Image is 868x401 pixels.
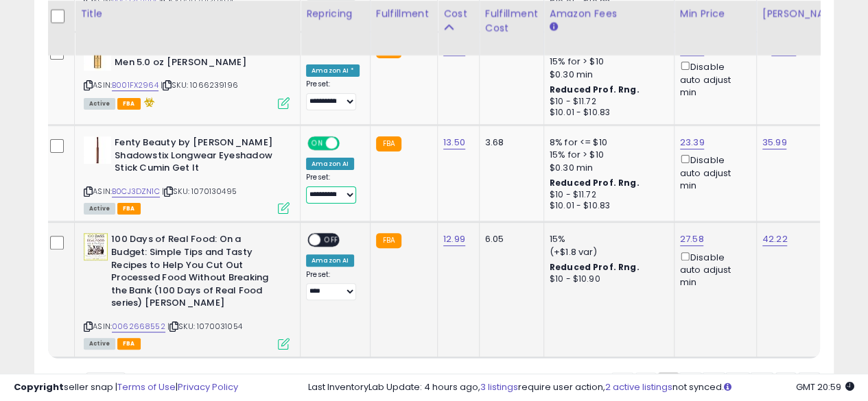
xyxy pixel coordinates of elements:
[309,138,326,149] span: ON
[338,138,360,149] span: OFF
[306,173,360,204] div: Preset:
[115,136,281,178] b: Fenty Beauty by [PERSON_NAME] Shadowstix Longwear Eyeshadow Stick Cumin Get It
[84,136,290,212] div: ASIN:
[178,380,238,393] a: Privacy Policy
[14,380,64,393] strong: Copyright
[658,372,679,396] a: 1
[680,232,704,246] a: 27.58
[84,43,290,108] div: ASIN:
[112,186,160,197] a: B0CJ3DZN1C
[320,234,342,246] span: OFF
[550,7,668,21] div: Amazon Fees
[84,233,290,348] div: ASIN:
[550,84,640,95] b: Reduced Prof. Rng.
[550,69,664,81] div: $0.30 min
[680,136,705,149] a: 23.39
[306,64,360,77] div: Amazon AI *
[680,7,751,21] div: Min Price
[550,246,664,258] div: (+$1.8 var)
[796,380,854,393] span: 2025-09-8 20:59 GMT
[550,261,640,273] b: Reduced Prof. Rng.
[84,43,111,71] img: 41KUG5C6myL._SL40_.jpg
[550,149,664,161] div: 15% for > $10
[680,250,746,289] div: Disable auto adjust min
[550,136,664,149] div: 8% for <= $10
[550,21,558,34] small: Amazon Fees.
[14,381,238,394] div: seller snap | |
[308,381,854,394] div: Last InventoryLab Update: 4 hours ago, require user action, not synced.
[680,59,746,99] div: Disable auto adjust min
[84,136,111,164] img: 31WuBIbN3WL._SL40_.jpg
[112,80,159,91] a: B001FX2964
[443,136,465,149] a: 13.50
[550,56,664,68] div: 15% for > $10
[117,98,141,110] span: FBA
[550,189,664,201] div: $10 - $11.72
[306,270,360,301] div: Preset:
[485,136,533,149] div: 3.68
[550,200,664,212] div: $10.01 - $10.83
[376,7,432,21] div: Fulfillment
[550,96,664,108] div: $10 - $11.72
[111,233,278,313] b: 100 Days of Real Food: On a Budget: Simple Tips and Tasty Recipes to Help You Cut Out Processed F...
[762,136,787,149] a: 35.99
[84,203,115,215] span: All listings currently available for purchase on Amazon
[141,97,155,107] i: hazardous material
[702,372,725,396] a: 3
[84,338,115,350] span: All listings currently available for purchase on Amazon
[550,162,664,174] div: $0.30 min
[762,232,788,246] a: 42.22
[306,7,364,21] div: Repricing
[550,274,664,285] div: $10 - $10.90
[605,380,672,393] a: 2 active listings
[679,372,702,396] a: 2
[115,43,281,72] b: 1 Million by [PERSON_NAME] for Men 5.0 oz [PERSON_NAME]
[84,98,115,110] span: All listings currently available for purchase on Amazon
[167,321,242,332] span: | SKU: 1070031054
[376,233,401,248] small: FBA
[80,7,294,21] div: Title
[550,233,664,245] div: 15%
[112,321,165,332] a: 0062668552
[550,107,664,119] div: $10.01 - $10.83
[725,372,750,396] a: 4
[443,7,473,21] div: Cost
[117,338,141,350] span: FBA
[680,152,746,192] div: Disable auto adjust min
[550,177,640,189] b: Reduced Prof. Rng.
[162,186,237,197] span: | SKU: 1070130495
[485,233,533,245] div: 6.05
[117,380,176,393] a: Terms of Use
[762,7,844,21] div: [PERSON_NAME]
[750,372,773,396] a: 5
[443,232,465,246] a: 12.99
[485,7,538,36] div: Fulfillment Cost
[306,80,360,110] div: Preset:
[306,158,354,170] div: Amazon AI
[376,136,401,151] small: FBA
[306,254,354,267] div: Amazon AI
[161,80,238,90] span: | SKU: 1066239196
[480,380,518,393] a: 3 listings
[117,203,141,215] span: FBA
[84,233,108,260] img: 51pu7n9-4eL._SL40_.jpg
